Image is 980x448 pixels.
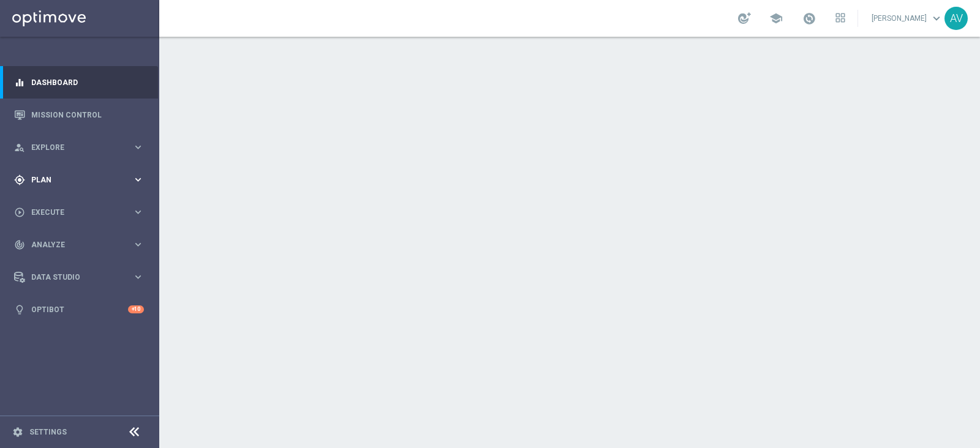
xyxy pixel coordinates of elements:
i: keyboard_arrow_right [132,239,144,250]
i: keyboard_arrow_right [132,206,144,218]
a: Optibot [31,293,128,326]
div: AV [944,7,968,30]
div: Optibot [14,293,144,326]
i: person_search [14,142,25,153]
button: Data Studio keyboard_arrow_right [13,272,145,282]
div: Dashboard [14,66,144,99]
i: keyboard_arrow_right [132,174,144,185]
i: lightbulb [14,304,25,315]
i: gps_fixed [14,174,25,185]
span: Explore [31,144,132,151]
div: Explore [14,142,132,153]
span: Execute [31,209,132,216]
span: keyboard_arrow_down [930,12,943,25]
div: Execute [14,207,132,218]
div: Plan [14,174,132,185]
a: [PERSON_NAME]keyboard_arrow_down [870,9,944,28]
button: track_changes Analyze keyboard_arrow_right [13,240,145,250]
a: Dashboard [31,66,144,99]
i: settings [12,427,23,438]
i: keyboard_arrow_right [132,141,144,153]
button: play_circle_outline Execute keyboard_arrow_right [13,207,145,217]
i: equalizer [14,77,25,88]
i: keyboard_arrow_right [132,271,144,283]
span: Analyze [31,241,132,248]
div: +10 [128,305,144,313]
i: play_circle_outline [14,207,25,218]
div: Analyze [14,239,132,250]
div: Data Studio [14,272,132,283]
div: Mission Control [14,99,144,131]
a: Settings [29,428,67,436]
span: Plan [31,176,132,184]
button: equalizer Dashboard [13,78,145,88]
span: Data Studio [31,274,132,281]
button: Mission Control [13,110,145,120]
a: Mission Control [31,99,144,131]
i: track_changes [14,239,25,250]
button: gps_fixed Plan keyboard_arrow_right [13,175,145,185]
button: person_search Explore keyboard_arrow_right [13,143,145,152]
button: lightbulb Optibot +10 [13,305,145,315]
span: school [769,12,783,25]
